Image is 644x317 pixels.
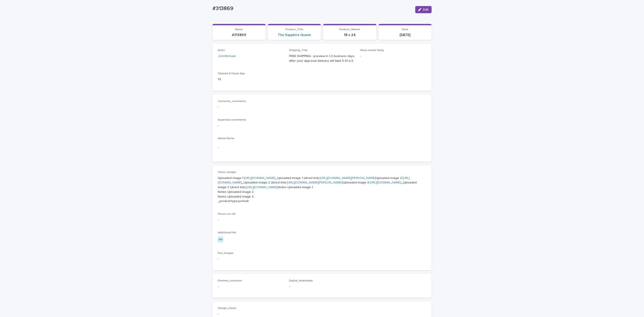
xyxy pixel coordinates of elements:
span: Preview_customer [218,279,242,282]
span: Additional Pet [218,231,236,234]
span: Artist [218,49,225,52]
p: 18 x 24 [326,33,374,37]
p: 19 [218,77,284,82]
span: Product_Title [286,28,303,31]
div: no [218,236,223,243]
p: #313869 [215,33,263,37]
p: - [289,284,355,289]
p: - [360,54,426,59]
span: Design_status [218,307,236,310]
p: - [218,312,284,316]
span: Digital_downloads [289,279,313,282]
span: Name [235,28,243,31]
a: [URL][DOMAIN_NAME] [370,181,401,184]
span: Customer_comments [218,100,246,103]
button: Edit [415,6,432,13]
p: - [218,123,426,128]
span: Supervisor comments [218,119,246,121]
span: Pet_Images [218,252,233,255]
p: FREE SHIPPING - preview in 1-2 business days, after your approval delivery will take 5-10 b.d. [289,54,355,63]
span: Shipping_Title [289,49,308,52]
p: - [218,105,426,109]
a: [URL][DOMAIN_NAME] [246,186,278,189]
p: - [218,284,284,289]
p: - [218,257,426,261]
a: [URL][DOMAIN_NAME][PERSON_NAME] [287,181,343,184]
span: Photo not OK [218,213,235,215]
span: Claimed X Hours Ago [218,72,245,75]
p: - [218,218,426,222]
p: - [218,145,426,150]
span: Since needs fixing [360,49,384,52]
span: Edit [423,8,429,11]
a: [URL][DOMAIN_NAME][PERSON_NAME] [320,177,376,180]
span: Date [402,28,408,31]
span: Admin Notes [218,137,235,140]
p: #313869 [212,5,412,12]
span: Product_Variant [339,28,360,31]
p: Uploaded image 1: _Uploaded image 1 (direct link): Uploaded image 2: _Uploaded image 2 (direct li... [218,176,426,204]
a: [URL][DOMAIN_NAME] [244,177,275,180]
a: The Sapphire Queen [278,33,311,37]
a: JohnMichael [218,54,236,59]
p: [DATE] [381,33,429,37]
span: Client_Images [218,171,236,174]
